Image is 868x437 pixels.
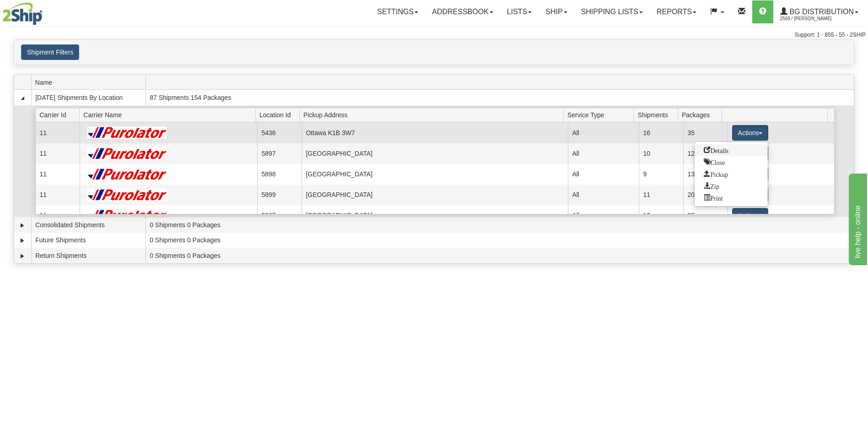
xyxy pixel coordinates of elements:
[257,205,302,226] td: 5907
[257,122,302,143] td: 5436
[539,0,574,23] a: Ship
[704,147,728,153] span: Details
[31,90,146,105] td: [DATE] Shipments By Location
[695,168,768,180] a: Request a carrier pickup
[639,122,683,143] td: 16
[257,143,302,164] td: 5897
[639,185,683,205] td: 11
[639,205,683,226] td: 12
[302,122,568,143] td: Ottawa K1B 3W7
[18,93,27,103] a: Collapse
[31,233,146,248] td: Future Shipments
[21,44,79,60] button: Shipment Filters
[35,164,80,185] td: 11
[847,172,867,265] iframe: chat widget
[146,217,854,233] td: 0 Shipments 0 Packages
[568,205,639,226] td: All
[683,205,728,226] td: 20
[18,221,27,230] a: Expand
[31,217,146,233] td: Consolidated Shipments
[84,209,171,222] img: Purolator
[303,108,563,122] span: Pickup Address
[146,248,854,263] td: 0 Shipments 0 Packages
[257,185,302,205] td: 5899
[146,233,854,248] td: 0 Shipments 0 Packages
[683,143,728,164] td: 12
[695,192,768,204] a: Print or Download All Shipping Documents in one file
[704,170,728,177] span: Pickup
[35,185,80,205] td: 11
[567,108,634,122] span: Service Type
[683,185,728,205] td: 20
[773,0,865,23] a: BG Distribution 2569 / [PERSON_NAME]
[84,126,171,139] img: Purolator
[302,164,568,185] td: [GEOGRAPHIC_DATA]
[704,194,722,201] span: Print
[568,164,639,185] td: All
[83,108,255,122] span: Carrier Name
[568,122,639,143] td: All
[18,236,27,245] a: Expand
[638,108,678,122] span: Shipments
[568,185,639,205] td: All
[704,158,725,165] span: Close
[18,251,27,261] a: Expand
[574,0,650,23] a: Shipping lists
[84,189,171,201] img: Purolator
[259,108,300,122] span: Location Id
[500,0,539,23] a: Lists
[425,0,500,23] a: Addressbook
[257,164,302,185] td: 5898
[568,143,639,164] td: All
[35,143,80,164] td: 11
[84,168,171,180] img: Purolator
[732,208,769,224] button: Actions
[704,182,719,189] span: Zip
[639,143,683,164] td: 10
[683,122,728,143] td: 35
[302,205,568,226] td: [GEOGRAPHIC_DATA]
[683,164,728,185] td: 13
[2,2,43,25] img: logo2569.jpg
[2,31,866,39] div: Support: 1 - 855 - 55 - 2SHIP
[84,147,171,160] img: Purolator
[732,125,769,141] button: Actions
[695,180,768,192] a: Zip and Download All Shipping Documents
[787,8,854,16] span: BG Distribution
[682,108,722,122] span: Packages
[780,14,849,23] span: 2569 / [PERSON_NAME]
[695,144,768,156] a: Go to Details view
[39,108,80,122] span: Carrier Id
[146,90,854,105] td: 87 Shipments 154 Packages
[639,164,683,185] td: 9
[302,185,568,205] td: [GEOGRAPHIC_DATA]
[35,122,80,143] td: 11
[35,205,80,226] td: 11
[31,248,146,263] td: Return Shipments
[695,156,768,168] a: Close this group
[7,5,85,16] div: live help - online
[35,75,146,89] span: Name
[302,143,568,164] td: [GEOGRAPHIC_DATA]
[650,0,703,23] a: Reports
[370,0,425,23] a: Settings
